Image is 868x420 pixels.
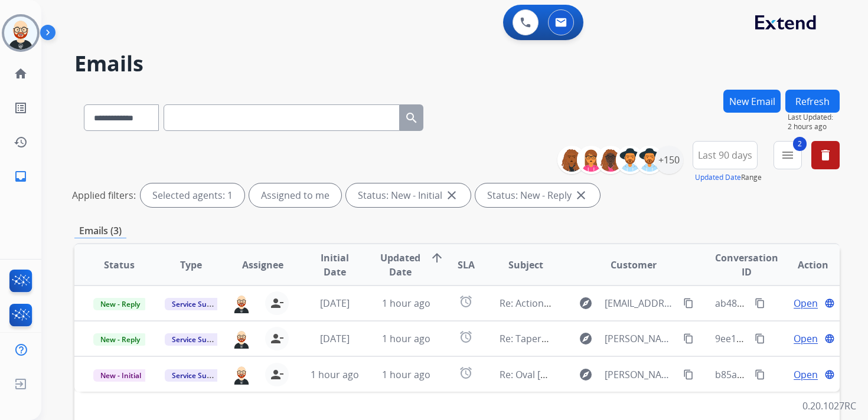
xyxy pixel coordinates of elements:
[768,244,840,286] th: Action
[93,369,148,382] span: New - Initial
[14,67,28,81] mat-icon: home
[508,258,543,272] span: Subject
[72,188,136,202] p: Applied filters:
[824,298,835,309] mat-icon: language
[320,332,350,345] span: [DATE]
[382,297,430,310] span: 1 hour ago
[579,332,593,346] mat-icon: explore
[4,17,37,50] img: avatar
[346,183,471,207] div: Status: New - Initial
[180,258,202,272] span: Type
[459,294,473,309] mat-icon: alarm
[165,369,232,382] span: Service Support
[802,399,856,413] p: 0.20.1027RC
[93,298,147,310] span: New - Reply
[579,296,593,310] mat-icon: explore
[605,296,677,310] span: [EMAIL_ADDRESS][DOMAIN_NAME]
[458,258,475,272] span: SLA
[788,113,840,122] span: Last Updated:
[774,141,802,169] button: 2
[755,298,765,309] mat-icon: content_copy
[655,146,683,174] div: +150
[793,137,807,151] span: 2
[404,111,419,125] mat-icon: search
[270,296,284,310] mat-icon: person_remove
[232,293,251,313] img: agent-avatar
[723,90,781,113] button: New Email
[824,369,835,380] mat-icon: language
[459,330,473,344] mat-icon: alarm
[382,332,430,345] span: 1 hour ago
[824,333,835,344] mat-icon: language
[249,183,341,207] div: Assigned to me
[611,258,657,272] span: Customer
[74,224,126,238] p: Emails (3)
[794,296,818,310] span: Open
[781,148,795,162] mat-icon: menu
[695,173,741,182] button: Updated Date
[785,90,840,113] button: Refresh
[232,329,251,349] img: agent-avatar
[308,251,360,279] span: Initial Date
[382,368,430,381] span: 1 hour ago
[311,368,359,381] span: 1 hour ago
[445,188,459,202] mat-icon: close
[818,148,833,162] mat-icon: delete
[74,52,840,76] h2: Emails
[605,367,677,382] span: [PERSON_NAME][EMAIL_ADDRESS][DOMAIN_NAME]
[14,135,28,149] mat-icon: history
[93,333,147,346] span: New - Reply
[794,332,818,346] span: Open
[698,153,752,157] span: Last 90 days
[104,258,135,272] span: Status
[14,169,28,183] mat-icon: inbox
[141,183,244,207] div: Selected agents: 1
[683,333,694,344] mat-icon: content_copy
[715,251,778,279] span: Conversation ID
[430,251,444,265] mat-icon: arrow_upward
[755,369,765,380] mat-icon: content_copy
[683,298,694,309] mat-icon: content_copy
[242,258,283,272] span: Assignee
[574,188,588,202] mat-icon: close
[459,366,473,380] mat-icon: alarm
[380,251,420,279] span: Updated Date
[165,298,232,310] span: Service Support
[165,333,232,346] span: Service Support
[475,183,600,207] div: Status: New - Reply
[788,122,840,132] span: 2 hours ago
[693,141,758,169] button: Last 90 days
[14,101,28,115] mat-icon: list_alt
[232,364,251,384] img: agent-avatar
[683,369,694,380] mat-icon: content_copy
[270,332,284,346] mat-icon: person_remove
[695,172,762,182] span: Range
[794,367,818,382] span: Open
[605,332,677,346] span: [PERSON_NAME][EMAIL_ADDRESS][DOMAIN_NAME]
[579,367,593,382] mat-icon: explore
[755,333,765,344] mat-icon: content_copy
[320,297,350,310] span: [DATE]
[270,367,284,382] mat-icon: person_remove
